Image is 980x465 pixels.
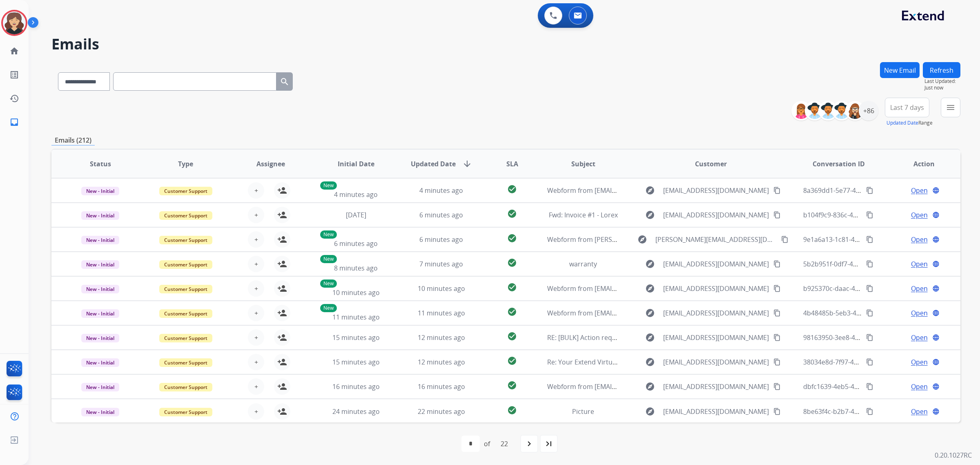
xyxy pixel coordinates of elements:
mat-icon: content_copy [773,309,781,317]
mat-icon: check_circle [507,282,517,292]
mat-icon: language [932,309,940,317]
mat-icon: history [9,94,19,103]
span: 8 minutes ago [334,264,378,273]
h2: Emails [51,36,960,52]
span: Last Updated: [924,78,960,85]
span: Webform from [EMAIL_ADDRESS][DOMAIN_NAME] on [DATE] [547,382,732,391]
span: Customer Support [159,334,212,342]
span: 15 minutes ago [332,333,380,342]
mat-icon: content_copy [773,260,781,268]
span: Initial Date [338,159,374,169]
mat-icon: person_add [277,235,287,244]
span: New - Initial [81,309,119,318]
span: New - Initial [81,334,119,342]
mat-icon: content_copy [781,236,788,243]
span: [EMAIL_ADDRESS][DOMAIN_NAME] [663,357,769,367]
mat-icon: content_copy [866,334,873,341]
span: 98163950-3ee8-4948-b4dc-954779eca24f [803,333,927,342]
mat-icon: check_circle [507,184,517,194]
span: 6 minutes ago [419,235,463,244]
mat-icon: person_add [277,284,287,293]
mat-icon: content_copy [866,383,873,390]
span: Updated Date [411,159,456,169]
button: + [248,354,264,370]
span: New - Initial [81,285,119,293]
span: Subject [571,159,595,169]
span: + [254,407,258,416]
button: + [248,256,264,272]
span: Webform from [EMAIL_ADDRESS][DOMAIN_NAME] on [DATE] [547,309,732,317]
mat-icon: language [932,408,940,415]
span: Customer Support [159,260,212,269]
mat-icon: person_add [277,407,287,416]
mat-icon: language [932,211,940,219]
th: Action [875,150,960,178]
span: Customer [695,159,727,169]
span: + [254,186,258,195]
span: + [254,382,258,391]
mat-icon: language [932,285,940,292]
span: New - Initial [81,187,119,195]
span: 11 minutes ago [418,309,465,317]
p: New [320,181,337,190]
button: + [248,182,264,199]
mat-icon: content_copy [866,260,873,268]
span: 4 minutes ago [419,186,463,195]
span: Range [886,119,933,126]
mat-icon: navigate_next [524,439,534,449]
button: + [248,207,264,223]
mat-icon: check_circle [507,331,517,341]
mat-icon: menu [946,103,955,112]
p: 0.20.1027RC [935,450,972,460]
span: Assignee [256,159,285,169]
span: Open [911,259,928,269]
mat-icon: explore [645,407,655,416]
span: + [254,308,258,318]
mat-icon: person_add [277,382,287,391]
div: of [484,439,490,449]
mat-icon: content_copy [773,334,781,341]
span: 12 minutes ago [418,358,465,367]
mat-icon: person_add [277,333,287,342]
button: New Email [880,62,920,78]
span: [DATE] [346,210,366,219]
span: b925370c-daac-464b-8aec-27671afb0b10 [803,284,928,293]
span: 8be63f4c-b2b7-450b-acb8-d19e71f4038a [803,407,927,416]
span: RE: [BULK] Action required: Extend claim approved for replacement [547,333,754,342]
span: [EMAIL_ADDRESS][DOMAIN_NAME] [663,210,769,220]
span: New - Initial [81,358,119,367]
mat-icon: language [932,334,940,341]
mat-icon: content_copy [866,358,873,366]
span: 15 minutes ago [332,358,380,367]
span: Picture [572,407,594,416]
mat-icon: search [280,77,290,87]
button: + [248,280,264,297]
span: Customer Support [159,383,212,391]
span: 5b2b951f-0df7-49b3-b89d-fa6ae0a9b228 [803,259,927,268]
span: [EMAIL_ADDRESS][DOMAIN_NAME] [663,382,769,391]
span: 22 minutes ago [418,407,465,416]
span: Open [911,382,928,391]
span: 11 minutes ago [332,313,380,322]
span: Webform from [EMAIL_ADDRESS][DOMAIN_NAME] on [DATE] [547,186,732,195]
p: New [320,255,337,263]
span: [EMAIL_ADDRESS][DOMAIN_NAME] [663,259,769,269]
span: Open [911,357,928,367]
button: + [248,305,264,321]
mat-icon: content_copy [866,187,873,194]
span: 6 minutes ago [334,239,378,248]
mat-icon: person_add [277,259,287,269]
span: [EMAIL_ADDRESS][DOMAIN_NAME] [663,308,769,318]
mat-icon: inbox [9,117,19,127]
mat-icon: explore [645,382,655,391]
span: New - Initial [81,236,119,244]
mat-icon: person_add [277,186,287,195]
mat-icon: explore [637,235,647,244]
span: Customer Support [159,236,212,244]
mat-icon: arrow_downward [462,159,472,169]
span: Fwd: Invoice #1 - Lorex [549,210,618,219]
button: + [248,403,264,420]
mat-icon: check_circle [507,356,517,366]
mat-icon: content_copy [773,285,781,292]
span: dbfc1639-4eb5-4a09-864a-677241a9c721 [803,382,928,391]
